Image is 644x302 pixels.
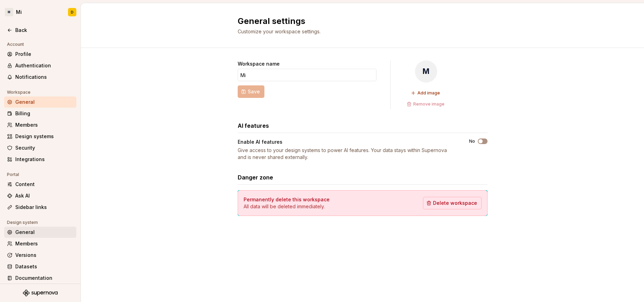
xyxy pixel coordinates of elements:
[469,139,475,144] label: No
[4,108,76,119] a: Billing
[238,28,321,34] span: Customize your workspace settings.
[4,261,76,272] a: Datasets
[15,229,74,236] div: General
[238,139,282,145] div: Enable AI features
[15,156,74,163] div: Integrations
[15,74,74,81] div: Notifications
[4,272,76,284] a: Documentation
[4,179,76,190] a: Content
[15,133,74,140] div: Design systems
[244,196,330,203] h4: Permanently delete this workspace
[417,90,440,96] span: Add image
[15,192,74,199] div: Ask AI
[4,97,76,108] a: General
[4,131,76,142] a: Design systems
[4,60,76,71] a: Authentication
[15,181,74,188] div: Content
[15,110,74,117] div: Billing
[4,202,76,213] a: Sidebar links
[4,40,27,49] div: Account
[433,200,477,207] span: Delete workspace
[409,88,443,98] button: Add image
[5,8,13,16] div: M
[1,5,79,20] button: MMiD
[15,275,74,282] div: Documentation
[423,197,482,209] button: Delete workspace
[415,60,437,83] div: M
[15,62,74,69] div: Authentication
[4,227,76,238] a: General
[4,25,76,36] a: Back
[238,60,280,67] label: Workspace name
[4,170,22,179] div: Portal
[15,27,74,34] div: Back
[238,147,457,161] div: Give access to your design systems to power AI features. Your data stays within Supernova and is ...
[16,9,22,16] div: Mi
[15,51,74,58] div: Profile
[238,121,269,130] h3: AI features
[244,203,330,210] p: All data will be deleted immediately.
[4,49,76,60] a: Profile
[23,290,58,296] svg: Supernova Logo
[15,121,74,128] div: Members
[15,144,74,151] div: Security
[4,218,41,227] div: Design system
[15,240,74,247] div: Members
[4,72,76,83] a: Notifications
[4,238,76,249] a: Members
[15,99,74,106] div: General
[4,88,33,97] div: Workspace
[238,173,273,182] h3: Danger zone
[4,250,76,261] a: Versions
[71,9,74,15] div: D
[15,263,74,270] div: Datasets
[4,119,76,131] a: Members
[4,142,76,153] a: Security
[4,190,76,201] a: Ask AI
[4,154,76,165] a: Integrations
[15,204,74,211] div: Sidebar links
[238,16,479,27] h2: General settings
[15,252,74,259] div: Versions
